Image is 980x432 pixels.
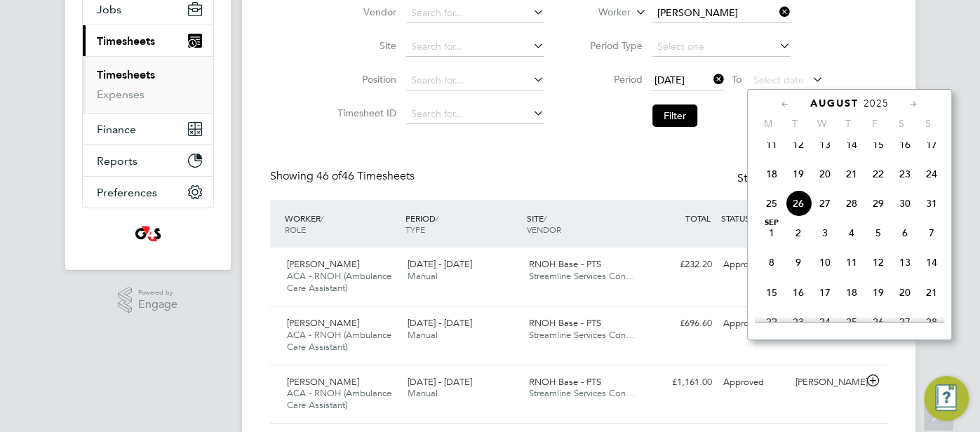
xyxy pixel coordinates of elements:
span: ROLE [285,224,306,235]
label: Position [333,73,396,86]
input: Search for... [406,71,544,90]
span: [PERSON_NAME] [287,317,359,329]
span: T [781,117,808,130]
span: Streamline Services Con… [529,270,635,282]
div: STATUS [718,205,791,231]
span: T [835,117,861,130]
span: 12 [785,131,812,158]
span: TOTAL [685,212,711,224]
span: [DATE] - [DATE] [408,258,472,270]
span: Select date [753,74,804,86]
div: [PERSON_NAME] [790,371,863,394]
div: Showing [270,169,417,184]
span: 2 [785,220,812,246]
button: Finance [83,114,213,144]
span: S [888,117,915,130]
div: £696.60 [645,312,718,335]
span: 25 [838,309,865,335]
span: 10 [812,249,838,276]
span: 14 [918,249,945,276]
span: 16 [892,131,918,158]
span: 4 [838,220,865,246]
span: [DATE] [655,74,685,86]
span: 12 [865,249,892,276]
span: 3 [812,220,838,246]
span: TYPE [405,224,425,235]
div: £232.20 [645,253,718,276]
div: Timesheets [83,56,213,113]
span: 2025 [864,97,889,109]
span: 25 [758,190,785,217]
span: 46 Timesheets [316,169,415,183]
span: / [321,212,323,224]
span: 19 [865,279,892,306]
span: 22 [865,161,892,187]
span: 18 [838,279,865,306]
span: Sep [758,220,785,227]
span: M [755,117,781,130]
span: 11 [758,131,785,158]
span: 26 [865,309,892,335]
span: [PERSON_NAME] [287,376,359,388]
div: WORKER [281,205,403,242]
div: £1,161.00 [645,371,718,394]
input: Search for... [406,4,544,23]
span: 24 [812,309,838,335]
div: Approved [718,312,791,335]
span: 5 [865,220,892,246]
span: 27 [892,309,918,335]
a: Timesheets [97,68,155,81]
span: 30 [892,190,918,217]
span: 26 [785,190,812,217]
span: 15 [758,279,785,306]
span: 8 [758,249,785,276]
span: 11 [838,249,865,276]
span: 22 [758,309,785,335]
span: 13 [892,249,918,276]
span: [DATE] - [DATE] [408,317,472,329]
span: F [861,117,888,130]
div: Approved [718,253,791,276]
span: 13 [812,131,838,158]
input: Search for... [652,4,791,23]
span: 19 [785,161,812,187]
span: ACA - RNOH (Ambulance Care Assistant) [287,387,391,411]
a: Expenses [97,88,145,101]
span: Powered by [138,287,177,299]
span: ACA - RNOH (Ambulance Care Assistant) [287,329,391,353]
span: 29 [865,190,892,217]
span: 20 [812,161,838,187]
span: Manual [408,270,438,282]
span: RNOH Base - PTS [529,258,601,270]
span: To [727,70,746,88]
button: Reports [83,145,213,176]
span: 18 [758,161,785,187]
span: 20 [892,279,918,306]
span: 1 [758,220,785,246]
div: Approved [718,371,791,394]
label: Worker [568,6,631,20]
span: 17 [812,279,838,306]
span: W [808,117,835,130]
span: Streamline Services Con… [529,329,635,341]
label: Period Type [579,39,643,52]
button: Filter [652,104,697,127]
input: Select one [652,37,791,57]
span: VENDOR [527,224,561,235]
span: [PERSON_NAME] [287,258,359,270]
span: 14 [838,131,865,158]
span: 15 [865,131,892,158]
div: SITE [523,205,645,242]
span: Manual [408,387,438,399]
span: 27 [812,190,838,217]
span: 16 [785,279,812,306]
span: 21 [838,161,865,187]
span: / [436,212,438,224]
span: Engage [138,299,177,311]
div: Status [737,169,859,189]
div: PERIOD [402,205,523,242]
span: 31 [918,190,945,217]
span: 23 [785,309,812,335]
span: ACA - RNOH (Ambulance Care Assistant) [287,270,391,294]
a: Powered byEngage [118,287,177,313]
